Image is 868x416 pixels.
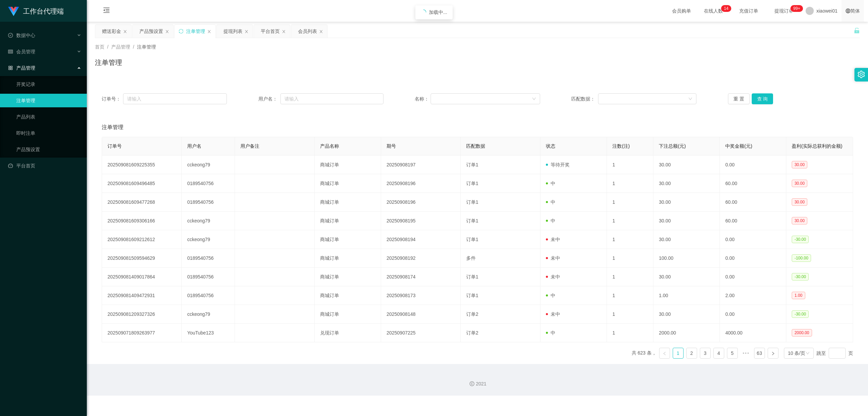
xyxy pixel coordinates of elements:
[727,348,737,358] a: 5
[791,5,803,12] sup: 1113
[720,174,786,193] td: 60.00
[258,95,280,103] span: 用户名：
[546,311,560,317] span: 未中
[816,348,853,359] div: 跳至 页
[102,230,182,249] td: 202509081609212612
[182,212,235,230] td: cckeong79
[724,5,726,12] p: 1
[466,199,478,205] span: 订单1
[571,95,598,103] span: 匹配数据：
[466,274,478,279] span: 订单1
[632,348,656,359] li: 共 623 条，
[720,230,786,249] td: 0.00
[182,268,235,286] td: 0189540756
[111,44,130,50] span: 产品管理
[653,249,720,268] td: 100.00
[240,143,259,149] span: 用户备注
[653,286,720,305] td: 1.00
[546,199,555,205] span: 中
[319,30,323,34] i: 图标: close
[466,162,478,167] span: 订单1
[653,230,720,249] td: 30.00
[721,5,731,12] sup: 14
[23,0,64,22] h1: 工作台代理端
[768,348,778,359] li: 下一页
[546,181,555,186] span: 中
[741,348,751,359] li: 向后 5 页
[607,249,653,268] td: 1
[687,348,697,358] a: 2
[720,193,786,212] td: 60.00
[244,30,249,34] i: 图标: close
[92,380,863,387] div: 2021
[102,174,182,193] td: 202509081609496485
[720,212,786,230] td: 60.00
[532,97,536,102] i: 图标: down
[607,305,653,324] td: 1
[207,30,211,34] i: 图标: close
[727,348,738,359] li: 5
[792,254,811,262] span: -100.00
[95,57,122,68] h1: 注单管理
[754,348,765,358] a: 63
[714,348,724,358] a: 4
[726,5,729,12] p: 4
[182,193,235,212] td: 0189540756
[8,7,19,16] img: logo.9652507e.png
[653,305,720,324] td: 30.00
[752,93,773,104] button: 查 询
[466,255,476,261] span: 多件
[792,310,809,318] span: -30.00
[16,110,81,124] a: 产品列表
[381,174,461,193] td: 20250908196
[182,249,235,268] td: 0189540756
[466,181,478,186] span: 订单1
[607,230,653,249] td: 1
[182,324,235,342] td: YouTube123
[102,286,182,305] td: 202509081409472931
[466,311,478,317] span: 订单2
[686,348,697,359] li: 2
[102,95,123,103] span: 订单号：
[179,29,183,34] i: 图标: sync
[16,143,81,156] a: 产品预设置
[792,329,812,337] span: 2000.00
[381,268,461,286] td: 20250908174
[607,156,653,174] td: 1
[95,44,104,50] span: 首页
[720,305,786,324] td: 0.00
[381,230,461,249] td: 20250908194
[165,30,169,34] i: 图标: close
[102,123,123,131] span: 注单管理
[663,351,667,356] i: 图标: left
[8,33,35,38] span: 数据中心
[280,93,383,104] input: 请输入
[102,249,182,268] td: 202509081509594629
[546,274,560,279] span: 未中
[546,293,555,298] span: 中
[546,237,560,242] span: 未中
[741,348,751,359] span: •••
[315,174,381,193] td: 商城订单
[653,193,720,212] td: 30.00
[792,143,842,149] span: 盈利(实际总获利的金额)
[315,324,381,342] td: 兑现订单
[792,217,807,224] span: 30.00
[8,49,13,54] i: 图标: table
[653,212,720,230] td: 30.00
[720,268,786,286] td: 0.00
[223,25,242,38] div: 提现列表
[546,255,560,261] span: 未中
[546,162,570,167] span: 等待开奖
[720,156,786,174] td: 0.00
[720,324,786,342] td: 4000.00
[8,66,13,70] i: 图标: appstore-o
[182,230,235,249] td: cckeong79
[133,44,134,50] span: /
[720,249,786,268] td: 0.00
[854,28,860,34] i: 图标: unlock
[381,286,461,305] td: 20250908173
[182,305,235,324] td: cckeong79
[102,193,182,212] td: 202509081609477268
[315,193,381,212] td: 商城订单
